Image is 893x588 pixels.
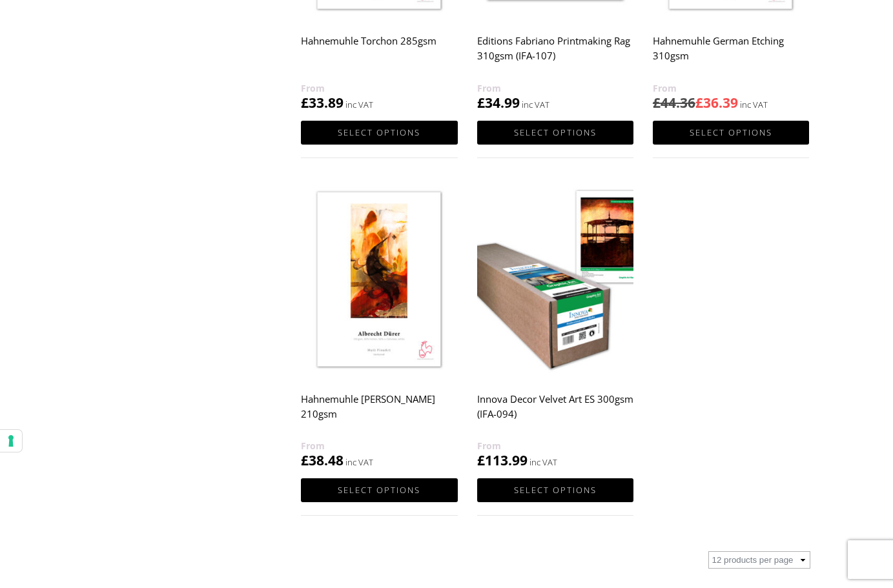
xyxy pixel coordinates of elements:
[301,451,344,469] bdi: 38.48
[477,29,633,81] h2: Editions Fabriano Printmaking Rag 310gsm (IFA-107)
[695,94,738,112] bdi: 36.39
[301,387,457,438] h2: Hahnemuhle [PERSON_NAME] 210gsm
[477,121,633,145] a: Select options for “Editions Fabriano Printmaking Rag 310gsm (IFA-107)”
[653,121,809,145] a: Select options for “Hahnemuhle German Etching 310gsm”
[477,478,633,502] a: Select options for “Innova Decor Velvet Art ES 300gsm (IFA-094)”
[301,478,457,502] a: Select options for “Hahnemuhle Albrecht Durer 210gsm”
[477,183,633,378] img: Innova Decor Velvet Art ES 300gsm (IFA-094)
[653,94,695,112] bdi: 44.36
[653,94,661,112] span: £
[477,451,528,469] bdi: 113.99
[695,94,703,112] span: £
[301,183,457,378] img: Hahnemuhle Albrecht Durer 210gsm
[477,94,520,112] bdi: 34.99
[301,121,457,145] a: Select options for “Hahnemuhle Torchon 285gsm”
[653,29,809,81] h2: Hahnemuhle German Etching 310gsm
[301,94,344,112] bdi: 33.89
[477,451,485,469] span: £
[301,94,309,112] span: £
[301,29,457,81] h2: Hahnemuhle Torchon 285gsm
[477,183,633,470] a: Innova Decor Velvet Art ES 300gsm (IFA-094) £113.99
[477,94,485,112] span: £
[301,451,309,469] span: £
[477,387,633,438] h2: Innova Decor Velvet Art ES 300gsm (IFA-094)
[301,183,457,470] a: Hahnemuhle [PERSON_NAME] 210gsm £38.48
